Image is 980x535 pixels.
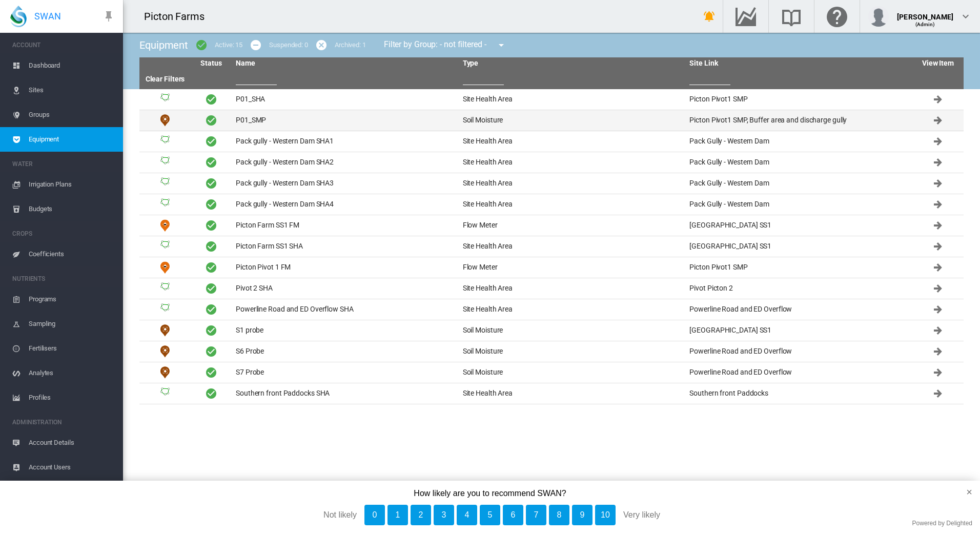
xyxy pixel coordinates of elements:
[685,257,912,278] td: Picton Pivot1 SMP
[572,505,593,525] button: 9
[139,39,188,51] span: Equipment
[685,236,912,257] td: [GEOGRAPHIC_DATA] SS1
[12,156,115,172] span: WATER
[526,505,546,525] button: 7
[779,10,804,23] md-icon: Search the knowledge base
[205,303,217,316] span: Active
[364,505,385,525] button: 0, Not likely
[205,135,217,148] span: Active
[459,110,686,131] td: Soil Moisture
[200,59,221,67] a: Status
[29,361,115,385] span: Analytes
[159,114,171,127] img: 11.svg
[685,173,912,194] td: Pack Gully - Western Dam
[139,236,964,257] tr: Site Health Area Picton Farm SS1 SHA Site Health Area [GEOGRAPHIC_DATA] SS1 Click to go to equipment
[139,362,191,383] td: Soil Moisture
[463,59,479,67] a: Type
[139,131,191,152] td: Site Health Area
[139,257,964,278] tr: Flow Meter Picton Pivot 1 FM Flow Meter Picton Pivot1 SMP Click to go to equipment
[897,8,953,18] div: [PERSON_NAME]
[159,282,171,295] img: 3.svg
[950,481,980,503] button: close survey
[376,35,515,55] div: Filter by Group: - not filtered -
[411,505,431,525] button: 2
[685,57,912,70] th: Site Link
[34,10,61,23] span: SWAN
[159,156,171,169] img: 3.svg
[685,341,912,362] td: Powerline Road and ED Overflow
[215,40,242,50] div: Active: 15
[139,362,964,383] tr: Soil Moisture S7 Probe Soil Moisture Powerline Road and ED Overflow Click to go to equipment
[928,110,948,131] button: Click to go to equipment
[459,278,686,299] td: Site Health Area
[232,383,459,404] td: Southern front Paddocks SHA
[434,505,454,525] button: 3
[139,89,964,110] tr: Site Health Area P01_SHA Site Health Area Picton Pivot1 SMP Click to go to equipment
[205,261,217,274] span: Active
[685,320,912,341] td: [GEOGRAPHIC_DATA] SS1
[232,236,459,257] td: Picton Farm SS1 SHA
[457,505,477,525] button: 4
[623,505,751,525] div: Very likely
[685,152,912,173] td: Pack Gully - Western Dam
[232,89,459,110] td: P01_SHA
[12,225,115,242] span: CROPS
[139,215,191,236] td: Flow Meter
[139,341,191,362] td: Soil Moisture
[928,194,948,215] button: Click to go to equipment
[205,219,217,232] span: Active
[139,110,191,131] td: Soil Moisture
[205,366,217,379] span: Active
[139,194,964,215] tr: Site Health Area Pack gully - Western Dam SHA4 Site Health Area Pack Gully - Western Dam Click to...
[932,282,944,295] md-icon: Click to go to equipment
[159,198,171,211] img: 3.svg
[932,114,944,127] md-icon: Click to go to equipment
[29,127,115,152] span: Equipment
[685,362,912,383] td: Powerline Road and ED Overflow
[159,303,171,316] img: 3.svg
[311,35,332,55] button: icon-cancel
[159,387,171,400] img: 3.svg
[503,505,523,525] button: 6
[928,89,948,110] button: Click to go to equipment
[205,240,217,253] span: Active
[205,114,217,127] span: Active
[139,299,964,320] tr: Site Health Area Powerline Road and ED Overflow SHA Site Health Area Powerline Road and ED Overfl...
[459,320,686,341] td: Soil Moisture
[159,240,171,253] img: 3.svg
[825,10,849,23] md-icon: Click here for help
[139,320,964,341] tr: Soil Moisture S1 probe Soil Moisture [GEOGRAPHIC_DATA] SS1 Click to go to equipment
[703,10,716,23] md-icon: icon-bell-ring
[139,215,964,236] tr: Flow Meter Picton Farm SS1 FM Flow Meter [GEOGRAPHIC_DATA] SS1 Click to go to equipment
[459,89,686,110] td: Site Health Area
[699,6,720,27] button: icon-bell-ring
[495,39,507,51] md-icon: icon-menu-down
[139,152,964,173] tr: Site Health Area Pack gully - Western Dam SHA2 Site Health Area Pack Gully - Western Dam Click to...
[29,336,115,361] span: Fertilisers
[229,505,357,525] div: Not likely
[932,345,944,358] md-icon: Click to go to equipment
[232,299,459,320] td: Powerline Road and ED Overflow SHA
[932,366,944,379] md-icon: Click to go to equipment
[232,194,459,215] td: Pack gully - Western Dam SHA4
[928,131,948,152] button: Click to go to equipment
[459,152,686,173] td: Site Health Area
[232,173,459,194] td: Pack gully - Western Dam SHA3
[232,110,459,131] td: P01_SMP
[205,198,217,211] span: Active
[928,299,948,320] button: Click to go to equipment
[685,278,912,299] td: Pivot Picton 2
[159,366,171,379] img: 11.svg
[159,219,171,232] img: 9.svg
[139,383,191,404] td: Site Health Area
[868,6,889,27] img: profile.jpg
[205,324,217,337] span: Active
[146,75,185,83] a: Clear Filters
[29,78,115,102] span: Sites
[932,156,944,169] md-icon: Click to go to equipment
[480,505,500,525] button: 5
[29,385,115,410] span: Profiles
[139,110,964,131] tr: Soil Moisture P01_SMP Soil Moisture Picton Pivot1 SMP, Buffer area and discharge gully Click to g...
[195,39,208,51] md-icon: icon-checkbox-marked-circle
[159,345,171,358] img: 11.svg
